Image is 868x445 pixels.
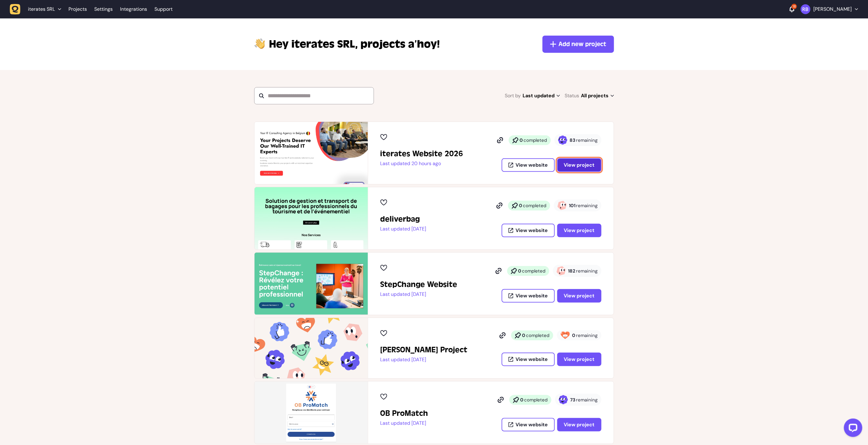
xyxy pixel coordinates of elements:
[520,137,523,143] strong: 0
[839,416,865,442] iframe: LiveChat chat widget
[557,353,601,366] button: View project
[576,332,598,339] span: remaining
[801,4,858,14] button: [PERSON_NAME]
[522,332,526,339] strong: 0
[576,397,598,403] span: remaining
[380,408,428,418] h2: OB ProMatch
[576,137,598,143] span: remaining
[522,268,546,274] span: completed
[255,253,368,315] img: StepChange Website
[565,91,579,100] span: Status
[518,268,522,274] strong: 0
[557,158,601,172] button: View project
[28,6,55,12] span: iterates SRL
[380,226,426,232] p: Last updated [DATE]
[516,357,548,362] span: View website
[557,418,601,431] button: View project
[570,397,576,403] strong: 73
[502,158,555,172] button: View website
[380,149,463,159] h2: iterates Website 2026
[801,4,811,14] img: Rodolphe Balay
[570,137,576,143] strong: 83
[524,397,548,403] span: completed
[792,4,797,9] div: 18
[502,289,555,303] button: View website
[380,280,457,289] h2: StepChange Website
[516,422,548,427] span: View website
[254,37,266,49] img: hi-hand
[576,203,598,209] span: remaining
[519,203,523,209] strong: 0
[502,353,555,366] button: View website
[564,163,595,168] span: View project
[380,357,468,363] p: Last updated [DATE]
[154,6,173,12] a: Support
[543,36,614,53] button: Add new project
[524,137,547,143] span: completed
[557,224,601,237] button: View project
[94,4,113,15] a: Settings
[502,418,555,431] button: View website
[380,161,463,167] p: Last updated 20 hours ago
[380,291,457,297] p: Last updated [DATE]
[520,397,524,403] strong: 0
[516,293,548,298] span: View website
[380,214,426,224] h2: deliverbag
[255,381,368,444] img: OB ProMatch
[557,289,601,303] button: View project
[255,122,368,184] img: iterates Website 2026
[255,187,368,250] img: deliverbag
[120,4,147,15] a: Integrations
[559,40,606,48] span: Add new project
[568,268,576,274] strong: 182
[526,332,550,339] span: completed
[564,422,595,427] span: View project
[814,6,852,12] p: [PERSON_NAME]
[380,420,428,426] p: Last updated [DATE]
[569,203,576,209] strong: 101
[564,357,595,362] span: View project
[68,4,87,15] a: Projects
[380,345,468,355] h2: John's Project
[572,332,576,339] strong: 0
[269,37,440,52] p: projects a’hoy!
[255,318,368,378] img: John's Project
[269,37,358,52] span: iterates SRL
[576,268,598,274] span: remaining
[581,91,614,100] span: All projects
[564,228,595,233] span: View project
[523,91,560,100] span: Last updated
[10,4,65,15] button: iterates SRL
[523,203,547,209] span: completed
[516,163,548,168] span: View website
[564,293,595,298] span: View project
[505,91,521,100] span: Sort by
[502,224,555,237] button: View website
[516,228,548,233] span: View website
